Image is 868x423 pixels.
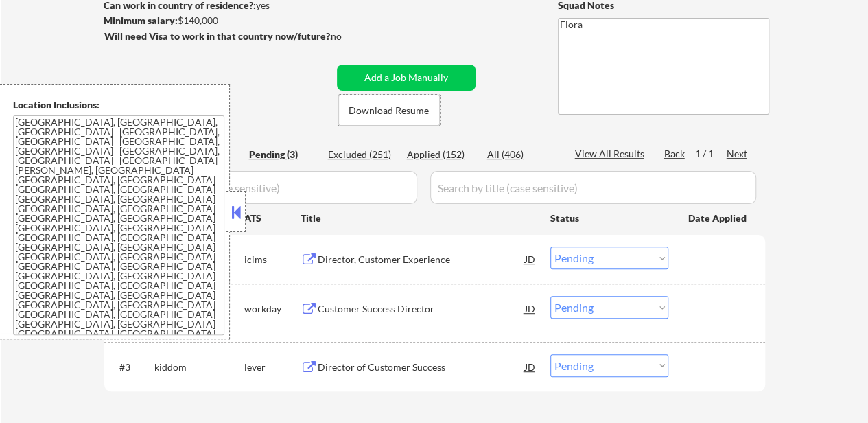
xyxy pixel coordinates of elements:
[318,361,525,374] div: Director of Customer Success
[318,253,525,266] div: Director, Customer Experience
[727,147,749,161] div: Next
[119,361,143,374] div: #3
[154,361,244,374] div: kiddom
[244,361,301,374] div: lever
[338,95,440,126] button: Download Resume
[104,14,332,27] div: $140,000
[244,211,301,225] div: ATS
[407,148,476,161] div: Applied (152)
[328,148,397,161] div: Excluded (251)
[550,205,668,230] div: Status
[104,30,333,42] strong: Will need Visa to work in that country now/future?:
[244,253,301,266] div: icims
[524,247,537,271] div: JD
[108,171,417,204] input: Search by company (case sensitive)
[104,14,178,26] strong: Minimum salary:
[695,147,727,161] div: 1 / 1
[524,296,537,321] div: JD
[524,354,537,379] div: JD
[244,302,301,316] div: workday
[430,171,756,204] input: Search by title (case sensitive)
[13,98,224,112] div: Location Inclusions:
[249,148,318,161] div: Pending (3)
[575,147,648,161] div: View All Results
[487,148,556,161] div: All (406)
[688,211,749,225] div: Date Applied
[337,65,476,91] button: Add a Job Manually
[301,211,537,225] div: Title
[331,30,370,43] div: no
[664,147,686,161] div: Back
[318,302,525,316] div: Customer Success Director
